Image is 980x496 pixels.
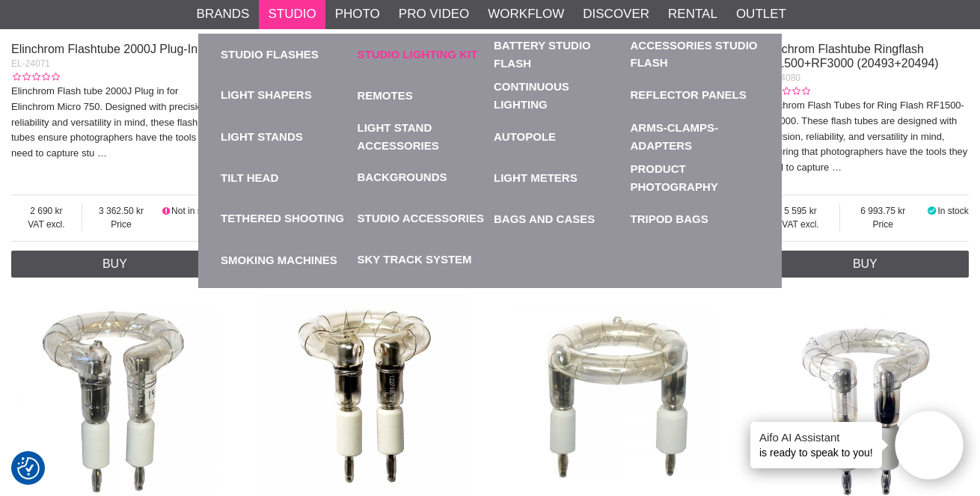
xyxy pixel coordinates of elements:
span: Not in stock [171,206,218,216]
a: Sky Track System [358,251,472,269]
div: Customer rating: 0 [762,85,809,98]
img: Revisit consent button [17,457,40,480]
a: Reflector Panels [631,87,747,104]
a: Smoking machines [221,239,350,281]
span: 3 362.50 [82,204,160,218]
a: Outlet [736,4,786,24]
a: Buy [762,251,969,278]
a: Battery Studio Flash [494,34,623,75]
div: is ready to speak to you! [750,422,882,468]
a: Studio [268,4,316,24]
a: Pro Video [399,4,469,24]
h4: Aifo AI Assistant [759,429,873,445]
a: Light Meters [494,157,623,198]
span: In stock [937,206,968,216]
div: Customer rating: 0 [11,70,59,84]
span: Price [82,218,160,231]
a: Continuous Lighting [494,75,623,116]
a: Studio Accessories [358,210,484,227]
a: Product Photography [631,157,760,198]
a: Accessories Studio Flash [631,37,760,71]
a: Studio Flashes [221,34,350,75]
a: … [97,147,107,159]
a: Brands [197,4,250,24]
span: 6 993.75 [840,204,926,218]
a: Discover [583,4,649,24]
a: Autopole [494,116,623,157]
span: VAT excl. [11,218,82,231]
p: Elinchrom Flash tube 2000J Plug in for Elinchrom Micro 750. Designed with precision, reliability ... [11,84,218,162]
span: VAT excl. [762,218,839,231]
a: Tethered Shooting [221,210,344,227]
a: Tilt Head [221,157,350,198]
span: 5 595 [762,204,839,218]
a: Workflow [488,4,564,24]
a: Elinchrom Flashtube Ringflash RF1500+RF3000 (20493+20494) [762,43,939,70]
a: Light Shapers [221,87,312,104]
span: Price [840,218,926,231]
a: … [832,162,842,173]
a: Elinchrom Flashtube 2000J Plug-In [11,43,197,55]
a: Rental [668,4,717,24]
a: Photo [335,4,380,24]
a: Arms-Clamps-Adapters [631,116,760,157]
i: Not in stock [160,206,171,216]
i: In stock [926,206,938,216]
a: Light Stand Accessories [358,116,487,157]
p: Elinchrom Flash Tubes for Ring Flash RF1500-RF3000. These flash tubes are designed with precision... [762,98,969,176]
a: Studio Lighting Kit [358,34,487,75]
span: EL-24071 [11,58,50,69]
a: Remotes [358,75,487,116]
button: Consent Preferences [17,455,40,482]
a: Bags and Cases [494,198,623,239]
a: Backgrounds [358,169,447,186]
a: Buy [11,251,218,278]
span: 2 690 [11,204,82,218]
a: Light Stands [221,116,350,157]
a: Tripod bags [631,198,760,239]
